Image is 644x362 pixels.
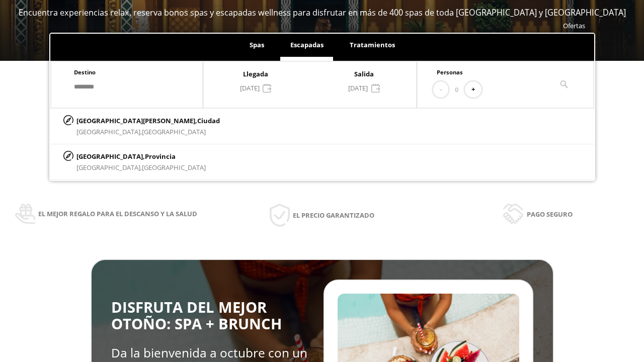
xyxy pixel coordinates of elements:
a: Ofertas [563,21,585,30]
button: - [433,81,448,98]
span: Destino [74,68,96,76]
span: [GEOGRAPHIC_DATA] [142,163,206,172]
button: + [465,81,481,98]
p: [GEOGRAPHIC_DATA][PERSON_NAME], [76,115,220,126]
span: Encuentra experiencias relax, reserva bonos spas y escapadas wellness para disfrutar en más de 40... [19,7,626,18]
span: Pago seguro [527,209,573,220]
span: [GEOGRAPHIC_DATA] [142,127,206,136]
p: [GEOGRAPHIC_DATA], [76,151,206,162]
span: Tratamientos [350,40,395,49]
span: El precio garantizado [293,210,374,221]
span: Ciudad [197,116,220,125]
span: Spas [250,40,264,49]
span: [GEOGRAPHIC_DATA], [76,127,142,136]
span: Provincia [145,152,176,161]
span: El mejor regalo para el descanso y la salud [38,208,197,219]
span: DISFRUTA DEL MEJOR OTOÑO: SPA + BRUNCH [111,297,282,334]
span: [GEOGRAPHIC_DATA], [76,163,142,172]
span: Escapadas [290,40,324,49]
span: Personas [437,68,463,76]
span: 0 [455,84,458,95]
